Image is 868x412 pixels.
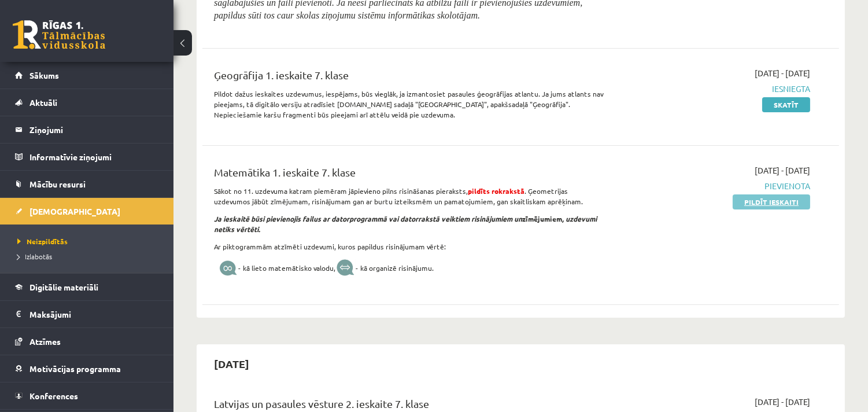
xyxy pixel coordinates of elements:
span: Konferences [29,391,78,401]
a: Skatīt [762,97,810,112]
span: [DATE] - [DATE] [755,396,810,408]
h2: [DATE] [202,350,261,377]
a: Aktuāli [15,89,159,116]
img: nlxdclX5TJEpSUOp6sKb4sy0LYPK9xgpm2rkqevz+KDjWcWUyrI+Z9y9v0FcvZ6Wm++UNcAAAAASUVORK5CYII= [335,259,356,278]
legend: Ziņojumi [29,116,159,143]
i: Ja ieskaitē būsi pievienojis failus ar datorprogrammā vai datorrakstā veiktiem risinājumiem un [214,214,522,223]
a: [DEMOGRAPHIC_DATA] [15,198,159,225]
p: Pildot dažus ieskaites uzdevumus, iespējams, būs vieglāk, ja izmantosiet pasaules ģeogrāfijas atl... [214,89,605,120]
a: Maksājumi [15,301,159,328]
span: [DATE] - [DATE] [755,164,810,176]
a: Neizpildītās [17,236,162,247]
a: Rīgas 1. Tālmācības vidusskola [13,20,105,49]
a: Konferences [15,382,159,409]
b: zīmējumiem [214,214,597,234]
img: A1x9P9OIUn3nQAAAABJRU5ErkJggg== [217,259,238,279]
strong: pildīts rokrakstā [468,186,525,196]
div: Ģeogrāfija 1. ieskaite 7. klase [214,67,605,89]
a: Motivācijas programma [15,355,159,382]
a: Informatīvie ziņojumi [15,144,159,170]
a: Pildīt ieskaiti [733,194,810,209]
span: Pievienota [623,180,810,192]
legend: Informatīvie ziņojumi [29,144,159,170]
span: Atzīmes [29,336,61,347]
span: Iesniegta [623,83,810,95]
i: , uzdevumi netiks vērtēti. [214,214,597,234]
span: Izlabotās [17,252,52,261]
p: Ar piktogrammām atzīmēti uzdevumi, kuros papildus risinājumam vērtē: [214,241,605,252]
span: Motivācijas programma [29,363,121,374]
a: Ziņojumi [15,116,159,143]
span: Sākums [29,70,59,80]
p: Sākot no 11. uzdevuma katram piemēram jāpievieno pilns risināšanas pieraksts, . Ģeometrijas uzdev... [214,186,605,207]
span: Digitālie materiāli [29,282,98,292]
a: Atzīmes [15,328,159,355]
span: Neizpildītās [17,237,68,246]
a: Mācību resursi [15,171,159,197]
p: - kā lieto matemātisko valodu, - kā organizē risinājumu. [214,259,605,279]
a: Digitālie materiāli [15,274,159,300]
a: Izlabotās [17,251,162,262]
span: Mācību resursi [29,179,86,189]
span: Aktuāli [29,97,57,108]
span: [DATE] - [DATE] [755,67,810,79]
div: Matemātika 1. ieskaite 7. klase [214,164,605,186]
legend: Maksājumi [29,301,159,328]
a: Sākums [15,62,159,89]
span: [DEMOGRAPHIC_DATA] [29,206,120,216]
